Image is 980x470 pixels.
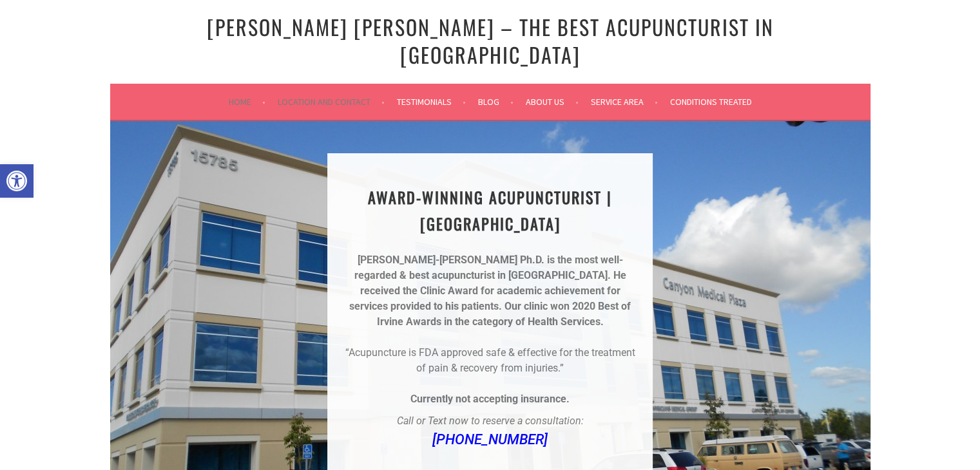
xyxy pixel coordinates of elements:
a: Location and Contact [278,94,385,109]
em: Call or Text now to reserve a consultation: [397,415,584,427]
a: About Us [526,94,579,109]
a: Conditions Treated [670,94,752,109]
p: “Acupuncture is FDA approved safe & effective for the treatment of pain & recovery from injuries.” [343,345,637,376]
a: Service Area [591,94,658,109]
a: Blog [478,94,514,109]
h1: AWARD-WINNING ACUPUNCTURIST | [GEOGRAPHIC_DATA] [343,184,637,237]
a: [PERSON_NAME] [PERSON_NAME] – The Best Acupuncturist In [GEOGRAPHIC_DATA] [207,12,774,70]
a: Testimonials [397,94,466,109]
strong: [PERSON_NAME]-[PERSON_NAME] Ph.D. is the most well-regarded & best acupuncturist in [GEOGRAPHIC_D... [354,254,623,281]
strong: Currently not accepting insurance. [410,393,570,405]
a: Home [229,94,265,109]
a: [PHONE_NUMBER] [432,431,548,447]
